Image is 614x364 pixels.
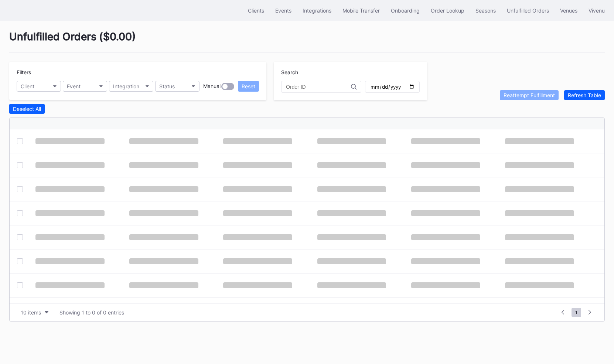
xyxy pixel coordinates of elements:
div: Search [281,69,420,75]
button: Venues [555,4,583,17]
div: Events [275,7,291,14]
button: Client [17,81,61,92]
button: Vivenu [583,4,610,17]
div: Showing 1 to 0 of 0 entries [59,309,124,316]
button: Order Lookup [425,4,470,17]
div: Clients [248,7,264,14]
button: Mobile Transfer [337,4,385,17]
button: Status [155,81,199,92]
div: Client [21,83,34,89]
div: Filters [17,69,259,75]
button: Refresh Table [564,90,605,100]
button: Onboarding [385,4,425,17]
div: Integration [113,83,139,89]
button: Seasons [470,4,501,17]
div: Reset [242,83,255,89]
div: Refresh Table [568,92,601,98]
div: Deselect All [13,106,41,112]
input: Order ID [286,84,351,90]
div: Onboarding [391,7,420,14]
div: Manual [203,83,221,90]
div: Status [159,83,175,89]
button: Reset [238,81,259,92]
div: Mobile Transfer [342,7,380,14]
div: Vivenu [589,7,605,14]
div: Integrations [303,7,331,14]
div: Reattempt Fulfillment [504,92,555,98]
div: 10 items [21,309,41,316]
span: 1 [572,308,581,317]
div: Unfulfilled Orders [507,7,549,14]
div: Seasons [475,7,496,14]
div: Event [67,83,81,89]
div: Unfulfilled Orders ( $0.00 ) [9,30,605,52]
button: Reattempt Fulfillment [500,90,559,100]
button: Unfulfilled Orders [501,4,555,17]
button: 10 items [17,307,52,317]
button: Integration [109,81,153,92]
button: Event [63,81,107,92]
button: Events [270,4,297,17]
button: Deselect All [9,104,45,114]
div: Order Lookup [431,7,464,14]
button: Integrations [297,4,337,17]
div: Venues [560,7,577,14]
button: Clients [242,4,270,17]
